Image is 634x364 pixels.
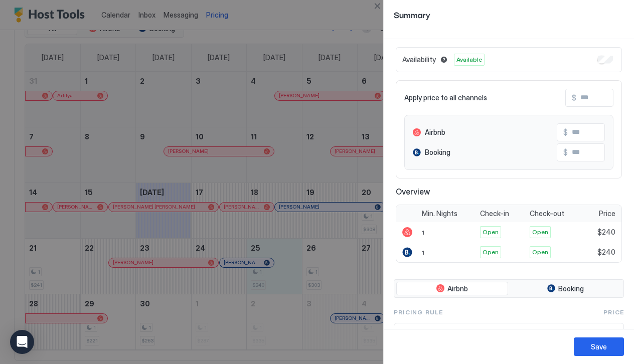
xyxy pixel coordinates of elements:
[599,209,615,218] span: Price
[591,341,607,352] div: Save
[10,330,34,354] div: Open Intercom Messenger
[480,209,509,218] span: Check-in
[404,93,487,102] span: Apply price to all channels
[402,55,436,64] span: Availability
[597,228,615,237] span: $240
[574,337,624,356] button: Save
[532,228,548,237] span: Open
[483,228,499,237] span: Open
[394,8,624,21] span: Summary
[447,284,468,293] span: Airbnb
[394,279,624,298] div: tab-group
[394,308,443,317] span: Pricing Rule
[425,128,445,137] span: Airbnb
[510,282,622,296] button: Booking
[603,308,624,317] span: Price
[563,128,568,137] span: $
[456,55,482,64] span: Available
[530,209,564,218] span: Check-out
[572,93,576,102] span: $
[597,248,615,257] span: $240
[422,249,424,256] span: 1
[422,229,424,236] span: 1
[563,148,568,157] span: $
[483,248,499,257] span: Open
[558,284,584,293] span: Booking
[438,54,450,66] button: Blocked dates override all pricing rules and remain unavailable until manually unblocked
[422,209,457,218] span: Min. Nights
[396,187,622,197] span: Overview
[532,248,548,257] span: Open
[425,148,450,157] span: Booking
[396,282,508,296] button: Airbnb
